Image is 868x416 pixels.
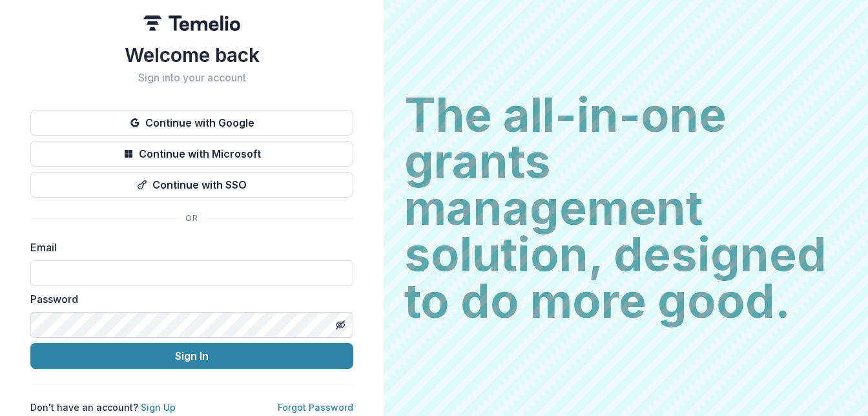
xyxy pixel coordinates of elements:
[30,110,353,136] button: Continue with Google
[30,172,353,198] button: Continue with SSO
[143,16,240,31] img: Temelio
[30,240,346,255] label: Email
[30,343,353,369] button: Sign In
[30,141,353,167] button: Continue with Microsoft
[330,315,351,335] button: Toggle password visibility
[141,402,176,413] a: Sign Up
[30,43,353,67] h1: Welcome back
[30,72,353,84] h2: Sign into your account
[30,291,346,307] label: Password
[278,402,353,413] a: Forgot Password
[30,400,176,414] p: Don't have an account?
